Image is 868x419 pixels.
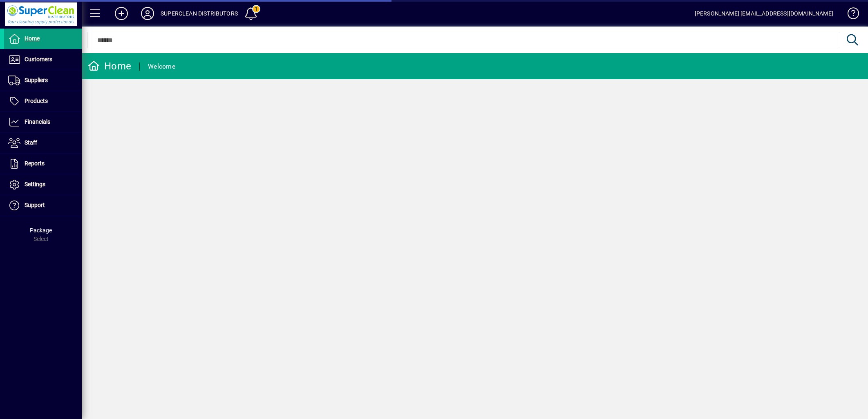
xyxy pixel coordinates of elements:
[25,202,45,208] span: Support
[4,70,82,91] a: Suppliers
[88,60,131,73] div: Home
[25,181,45,187] span: Settings
[4,133,82,153] a: Staff
[695,7,833,20] div: [PERSON_NAME] [EMAIL_ADDRESS][DOMAIN_NAME]
[841,2,858,28] a: Knowledge Base
[4,195,82,216] a: Support
[4,112,82,132] a: Financials
[30,227,52,234] span: Package
[25,98,48,104] span: Products
[25,77,48,83] span: Suppliers
[4,91,82,111] a: Products
[4,49,82,70] a: Customers
[134,6,161,21] button: Profile
[108,6,134,21] button: Add
[25,139,37,146] span: Staff
[4,154,82,174] a: Reports
[148,60,175,73] div: Welcome
[4,174,82,195] a: Settings
[25,35,40,42] span: Home
[25,160,45,167] span: Reports
[25,118,50,125] span: Financials
[161,7,238,20] div: SUPERCLEAN DISTRIBUTORS
[25,56,52,62] span: Customers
